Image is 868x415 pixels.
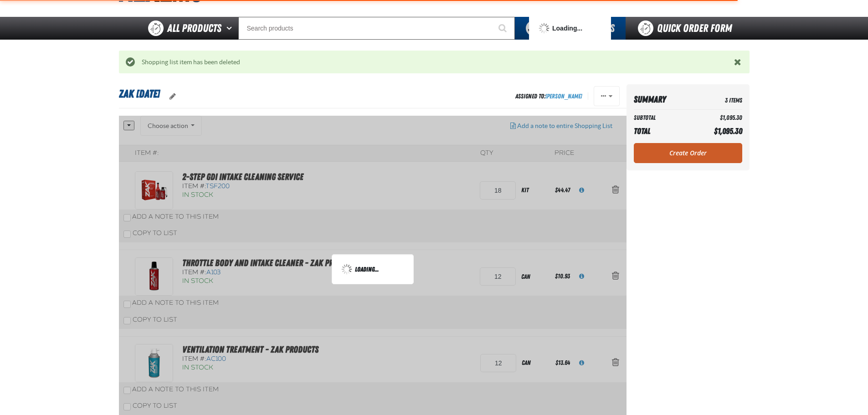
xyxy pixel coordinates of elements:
[223,17,238,40] button: Open All Products pages
[732,55,745,69] button: Close the Notification
[594,86,620,106] button: Actions of Zak 5.21.2025
[539,23,601,34] div: Loading...
[167,20,221,36] span: All Products
[515,17,626,40] button: You have 14 Shopping Lists. Open to view details
[714,126,742,136] span: $1,095.30
[515,90,582,102] div: Assigned To:
[162,87,183,107] button: oro.shoppinglist.label.edit.tooltip
[692,112,742,124] td: $1,095.30
[119,87,160,100] span: Zak [DATE]
[341,264,404,275] div: Loading...
[238,17,515,40] input: Search
[492,17,515,40] button: Start Searching
[545,92,582,100] a: [PERSON_NAME]
[626,17,749,40] a: Quick Order Form
[634,92,692,108] th: Summary
[135,58,734,67] div: Shopping list item has been deleted
[634,143,742,163] a: Create Order
[692,92,742,108] td: 3 Items
[634,112,692,124] th: Subtotal
[634,124,692,138] th: Total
